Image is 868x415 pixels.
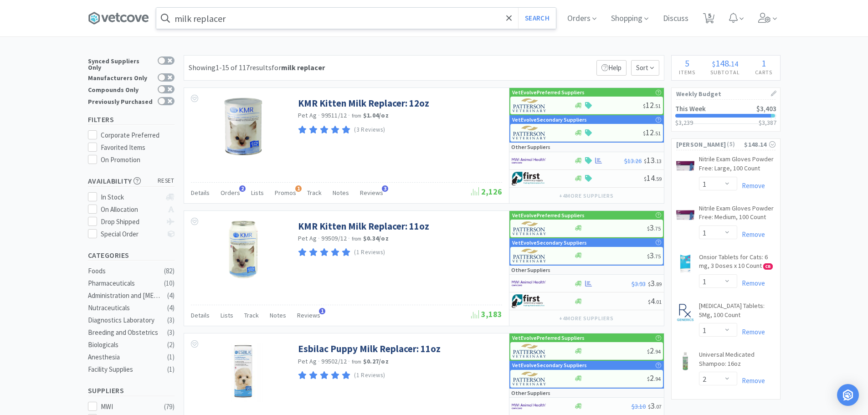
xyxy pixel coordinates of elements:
span: from [352,236,362,242]
div: Foods [88,266,162,277]
span: $ [644,158,647,164]
h5: Categories [88,250,175,261]
span: ( 5 ) [726,140,744,149]
div: Favorited Items [101,142,175,153]
div: . [703,59,748,68]
span: . 51 [654,130,661,137]
span: Notes [333,189,349,197]
div: ( 10 ) [164,278,175,289]
span: 12 [643,100,661,110]
img: f5e969b455434c6296c6d81ef179fa71_3.png [513,372,547,385]
span: $ [643,130,646,137]
a: Discuss [659,15,692,23]
span: 2 [239,185,246,192]
a: Pet Ag [298,234,317,242]
span: $ [647,225,650,232]
div: Synced Suppliers Only [88,56,153,71]
span: 99509/12 [321,234,347,242]
div: ( 3 ) [167,327,175,338]
a: Nitrile Exam Gloves Powder Free: Medium, 100 Count [699,204,776,225]
span: $ [648,403,651,410]
div: Breeding and Obstetrics [88,327,162,338]
span: $13.26 [624,157,642,165]
span: $ [648,281,651,287]
div: Corporate Preferred [101,130,175,141]
div: MWI [101,401,157,412]
span: $ [647,348,650,355]
img: b32b1807f23d4484ba6e437b2bfe09ae_471977.jpeg [676,157,694,175]
p: VetEvolve Preferred Suppliers [512,88,585,97]
span: CB [764,264,772,269]
span: . 94 [654,348,661,355]
span: Sort [631,60,659,76]
span: reset [158,176,175,186]
span: 2,126 [471,186,502,197]
span: $ [644,175,647,182]
h5: Suppliers [88,385,175,396]
div: In Stock [101,192,161,203]
span: $3,239 [675,118,693,127]
span: Reviews [360,189,383,197]
h5: Availability [88,176,175,186]
a: 5 [699,15,718,24]
span: 14 [644,173,662,183]
a: Onsior Tablets for Cats: 6 mg, 3 Doses x 10 Count CB [699,253,776,274]
p: (1 Reviews) [354,371,385,380]
img: f6b2451649754179b5b4e0c70c3f7cb0_2.png [512,400,546,413]
span: Details [191,189,210,197]
div: ( 82 ) [164,266,175,277]
span: Details [191,311,210,319]
img: f5e969b455434c6296c6d81ef179fa71_3.png [513,221,547,235]
span: $ [648,298,651,305]
button: Search [518,8,556,29]
a: KMR Kitten Milk Replacer: 11oz [298,220,429,232]
span: 3,387 [762,118,776,127]
h3: $ [759,119,776,126]
h2: This Week [675,105,706,112]
span: for [272,63,325,72]
span: . 75 [654,225,661,232]
img: ac57f24410224ebc8b4ee7d2961062db_31070.png [223,97,263,156]
img: 67d67680309e4a0bb49a5ff0391dcc42_6.png [512,172,546,185]
p: (3 Reviews) [354,125,385,135]
span: $ [643,102,646,109]
span: Promos [275,189,296,197]
span: [PERSON_NAME] [676,139,726,149]
span: Lists [221,311,233,319]
p: VetEvolve Preferred Suppliers [512,333,585,342]
span: . 07 [655,403,662,410]
span: 12 [643,127,661,138]
div: Previously Purchased [88,97,153,105]
a: [MEDICAL_DATA] Tablets: 5Mg, 100 Count [699,302,776,323]
span: · [318,111,320,119]
span: 99511/12 [321,111,347,119]
a: Remove [737,279,765,287]
p: VetEvolve Secondary Suppliers [512,115,587,124]
p: VetEvolve Secondary Suppliers [512,361,587,369]
img: e9c3f0ebbe8a4784bfeef76aa4106b31_369346.jpeg [676,303,694,322]
img: b27b511ed3f14f48a7625ffd0fe7a65c_76519.jpeg [676,352,694,370]
div: Compounds Only [88,85,153,93]
img: 67d67680309e4a0bb49a5ff0391dcc42_6.png [512,294,546,308]
a: Universal Medicated Shampoo: 16oz [699,350,776,372]
button: +4more suppliers [555,312,618,325]
div: Drop Shipped [101,216,161,227]
img: f5e969b455434c6296c6d81ef179fa71_3.png [513,126,547,139]
span: Notes [270,311,286,319]
strong: $1.04 / oz [363,111,389,119]
p: Other Suppliers [511,266,550,274]
div: ( 2 ) [167,339,175,350]
span: $3.93 [632,280,646,288]
p: Help [596,60,627,76]
span: $ [647,253,650,260]
span: 1 [319,308,325,314]
div: Anesthesia [88,352,162,363]
div: Facility Supplies [88,364,162,375]
span: 4 [648,296,662,306]
span: Track [307,189,322,197]
span: . 01 [655,298,662,305]
div: Diagnostics Laboratory [88,315,162,326]
img: f6b2451649754179b5b4e0c70c3f7cb0_2.png [512,154,546,168]
p: Other Suppliers [511,143,550,151]
span: Reviews [297,311,320,319]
